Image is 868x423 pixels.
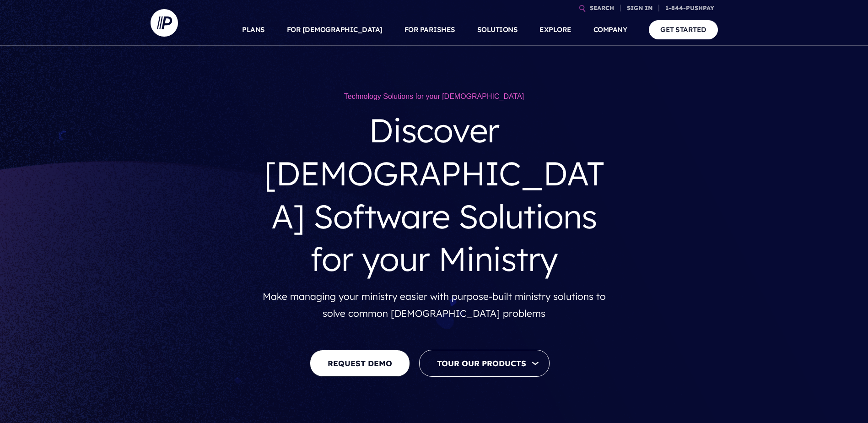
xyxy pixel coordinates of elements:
[287,14,383,46] a: FOR [DEMOGRAPHIC_DATA]
[263,102,606,287] h3: Discover [DEMOGRAPHIC_DATA] Software Solutions for your Ministry
[649,20,718,39] a: GET STARTED
[263,92,606,102] h1: Technology Solutions for your [DEMOGRAPHIC_DATA]
[242,14,265,46] a: PLANS
[539,14,571,46] a: EXPLORE
[419,350,550,377] button: Tour Our Products
[310,350,410,377] a: REQUEST DEMO
[404,14,455,46] a: FOR PARISHES
[263,288,606,322] p: Make managing your ministry easier with purpose-built ministry solutions to solve common [DEMOGRA...
[593,14,627,46] a: COMPANY
[477,14,518,46] a: SOLUTIONS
